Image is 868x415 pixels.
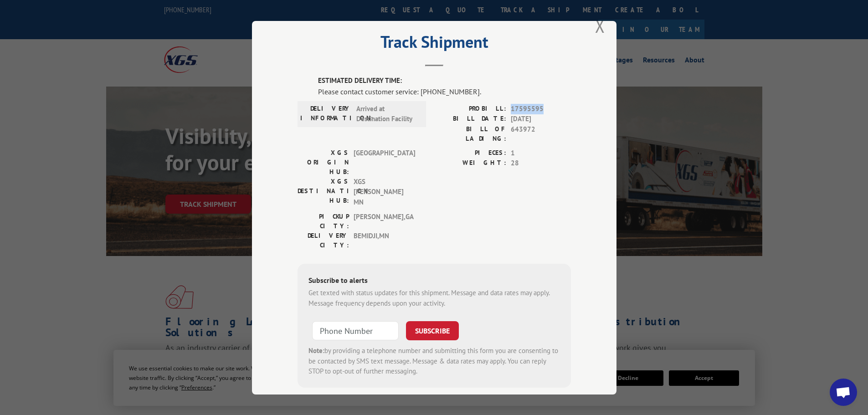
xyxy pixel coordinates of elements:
label: DELIVERY CITY: [298,231,349,250]
button: Close modal [595,14,605,38]
label: XGS ORIGIN HUB: [298,148,349,176]
span: 643972 [511,124,571,143]
h2: Track Shipment [298,36,571,53]
input: Phone Number [312,321,399,340]
span: Arrived at Destination Facility [356,103,418,124]
div: Get texted with status updates for this shipment. Message and data rates may apply. Message frequ... [308,288,560,308]
button: SUBSCRIBE [406,321,459,340]
span: XGS [PERSON_NAME] MN [354,176,415,207]
div: by providing a telephone number and submitting this form you are consenting to be contacted by SM... [308,346,560,377]
span: 28 [511,158,571,169]
strong: Note: [308,346,324,355]
span: BEMIDJI , MN [354,231,415,250]
span: [PERSON_NAME] , GA [354,212,415,231]
div: Please contact customer service: [PHONE_NUMBER]. [318,86,571,97]
span: [GEOGRAPHIC_DATA] [354,148,415,176]
div: Open chat [830,379,857,406]
label: PIECES: [434,148,506,158]
label: BILL DATE: [434,114,506,124]
div: Subscribe to alerts [308,275,560,288]
label: DELIVERY INFORMATION: [300,103,352,124]
span: 17595595 [511,103,571,114]
label: ESTIMATED DELIVERY TIME: [318,76,571,86]
label: XGS DESTINATION HUB: [298,176,349,207]
label: PICKUP CITY: [298,212,349,231]
label: BILL OF LADING: [434,124,506,143]
span: [DATE] [511,114,571,124]
span: 1 [511,148,571,158]
label: WEIGHT: [434,158,506,169]
label: PROBILL: [434,103,506,114]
